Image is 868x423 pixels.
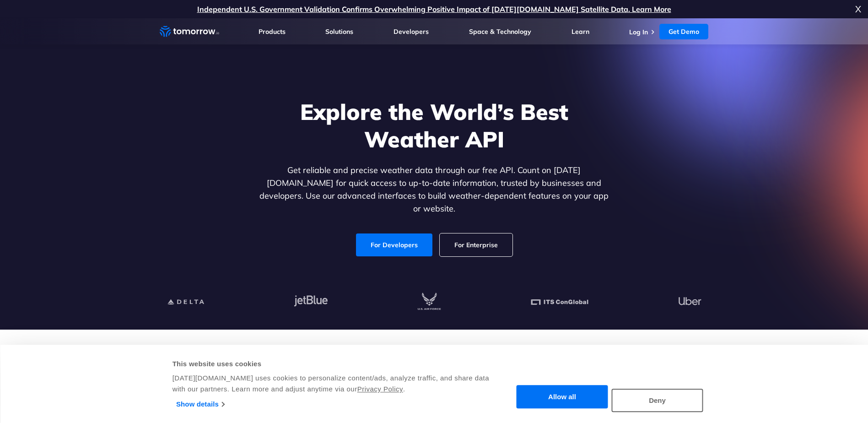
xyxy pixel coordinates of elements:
a: Independent U.S. Government Validation Confirms Overwhelming Positive Impact of [DATE][DOMAIN_NAM... [197,5,671,14]
p: Get reliable and precise weather data through our free API. Count on [DATE][DOMAIN_NAME] for quic... [258,164,611,215]
a: Solutions [325,27,353,36]
button: Deny [612,389,703,412]
h1: Explore the World’s Best Weather API [258,98,611,153]
a: Developers [394,27,429,36]
a: Privacy Policy [357,385,403,393]
a: Home link [160,25,219,38]
a: For Developers [356,233,432,256]
a: Show details [176,397,224,411]
a: Learn [571,27,589,36]
a: Products [259,27,286,36]
div: This website uses cookies [173,358,491,369]
a: Log In [629,28,648,36]
a: Space & Technology [469,27,531,36]
a: Get Demo [659,24,708,39]
a: For Enterprise [440,233,512,256]
div: [DATE][DOMAIN_NAME] uses cookies to personalize content/ads, analyze traffic, and share data with... [173,373,491,395]
button: Allow all [517,385,608,409]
